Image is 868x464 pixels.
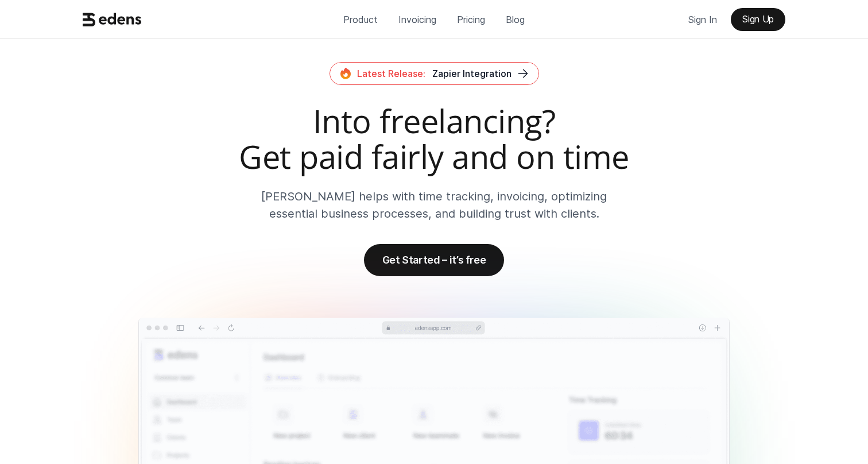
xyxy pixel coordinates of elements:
[688,11,717,28] p: Sign In
[78,103,790,174] h2: Into freelancing? Get paid fairly and on time
[330,62,539,85] a: Latest Release:Zapier Integration
[334,8,387,31] a: Product
[398,11,436,28] p: Invoicing
[731,8,785,31] a: Sign Up
[457,11,485,28] p: Pricing
[357,68,425,79] span: Latest Release:
[679,8,726,31] a: Sign In
[742,14,774,25] p: Sign Up
[448,8,494,31] a: Pricing
[497,8,534,31] a: Blog
[389,8,445,31] a: Invoicing
[343,11,378,28] p: Product
[506,11,525,28] p: Blog
[239,188,629,222] p: [PERSON_NAME] helps with time tracking, invoicing, optimizing essential business processes, and b...
[382,254,486,266] p: Get Started – it’s free
[364,244,505,276] a: Get Started – it’s free
[432,68,511,79] span: Zapier Integration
